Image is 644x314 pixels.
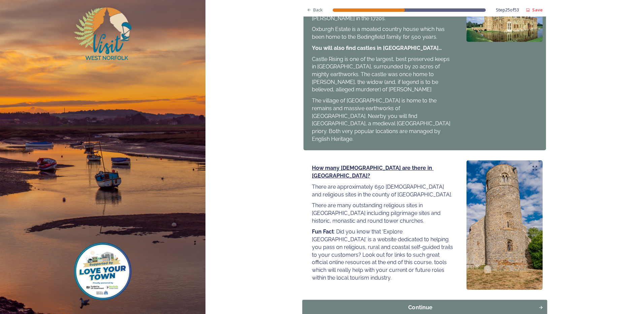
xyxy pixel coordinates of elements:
span: Step 25 of 53 [496,7,519,13]
span: Back [313,7,323,13]
strong: You will also find castles in [GEOGRAPHIC_DATA]… [312,45,442,51]
strong: Save [532,7,543,13]
div: Continue [306,304,535,312]
span: Castle Rising is one of the largest, best preserved keeps in [GEOGRAPHIC_DATA], surrounded by 20 ... [312,56,451,93]
p: There are approximately 650 [DEMOGRAPHIC_DATA] and religious sites in the county of [GEOGRAPHIC_D... [312,183,454,198]
strong: Fun Fact [312,228,334,235]
u: How many [DEMOGRAPHIC_DATA] are there in [GEOGRAPHIC_DATA]? [312,165,433,179]
p: There are many outstanding religious sites in [GEOGRAPHIC_DATA] including pilgrimage sites and hi... [312,202,454,225]
span: Oxburgh Estate is a moated country house which has been home to the Bedingfield family for 500 ye... [312,26,446,40]
span: The village of [GEOGRAPHIC_DATA] is home to the remains and massive earthworks of [GEOGRAPHIC_DAT... [312,97,452,142]
p: : Did you know that ‘Explore [GEOGRAPHIC_DATA]’ is a website dedicated to helping you pass on rel... [312,228,454,282]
